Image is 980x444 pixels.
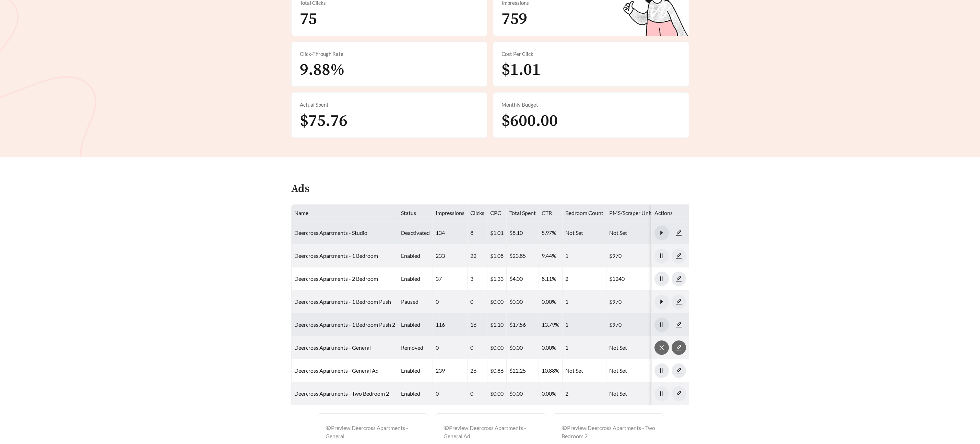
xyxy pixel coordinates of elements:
[672,322,686,328] span: edit
[294,298,391,305] a: Deercross Apartments - 1 Bedroom Push
[487,313,507,336] td: $1.10
[606,336,668,359] td: Not Set
[507,336,539,359] td: $0.00
[563,313,606,336] td: 1
[401,252,420,259] span: enabled
[672,391,686,397] span: edit
[326,424,420,440] div: Preview: Deercross Apartments - General
[401,321,420,328] span: enabled
[654,272,669,286] button: pause
[398,205,433,221] th: Status
[468,205,487,221] th: Clicks
[672,299,686,305] span: edit
[294,229,367,236] a: Deercross Apartments - Studio
[672,275,686,282] a: edit
[672,272,686,286] button: edit
[487,382,507,405] td: $0.00
[655,230,669,236] span: caret-right
[655,322,669,328] span: pause
[539,336,563,359] td: 0.00%
[292,205,398,221] th: Name
[672,390,686,397] a: edit
[672,295,686,309] button: edit
[672,253,686,259] span: edit
[672,298,686,305] a: edit
[501,50,681,58] div: Cost Per Click
[487,267,507,290] td: $1.33
[562,424,656,440] div: Preview: Deercross Apartments - Two Bedroom 2
[507,382,539,405] td: $0.00
[444,425,449,431] span: eye
[507,313,539,336] td: $17.56
[501,9,527,29] span: 759
[401,390,420,397] span: enabled
[672,229,686,236] a: edit
[444,424,538,440] div: Preview: Deercross Apartments - General Ad
[562,425,567,431] span: eye
[507,290,539,313] td: $0.00
[468,267,487,290] td: 3
[672,344,686,351] a: edit
[501,111,558,131] span: $600.00
[672,321,686,328] a: edit
[433,244,468,267] td: 233
[606,290,668,313] td: $970
[539,244,563,267] td: 9.44%
[672,368,686,374] span: edit
[401,367,420,374] span: enabled
[606,221,668,244] td: Not Set
[606,382,668,405] td: Not Set
[468,336,487,359] td: 0
[672,276,686,282] span: edit
[487,359,507,382] td: $0.86
[291,183,309,195] h4: Ads
[563,290,606,313] td: 1
[401,229,430,236] span: deactivated
[654,295,669,309] button: caret-right
[468,290,487,313] td: 0
[487,221,507,244] td: $1.01
[433,313,468,336] td: 116
[563,267,606,290] td: 2
[300,60,345,80] span: 9.88%
[563,221,606,244] td: Not Set
[294,390,389,397] a: Deercross Apartments - Two Bedroom 2
[300,111,347,131] span: $75.76
[539,359,563,382] td: 10.88%
[655,299,669,305] span: caret-right
[401,344,423,351] span: removed
[563,205,606,221] th: Bedroom Count
[507,267,539,290] td: $4.00
[507,359,539,382] td: $22.25
[507,221,539,244] td: $8.10
[654,249,669,263] button: pause
[652,205,689,221] th: Actions
[294,275,378,282] a: Deercross Apartments - 2 Bedroom
[401,298,418,305] span: paused
[672,230,686,236] span: edit
[606,313,668,336] td: $970
[654,363,669,378] button: pause
[672,386,686,401] button: edit
[606,359,668,382] td: Not Set
[563,244,606,267] td: 1
[672,340,686,355] button: edit
[539,290,563,313] td: 0.00%
[468,359,487,382] td: 26
[563,336,606,359] td: 1
[655,391,669,397] span: pause
[294,252,378,259] a: Deercross Apartments - 1 Bedroom
[300,9,317,29] span: 75
[468,244,487,267] td: 22
[468,382,487,405] td: 0
[294,344,371,351] a: Deercross Apartments - General
[487,336,507,359] td: $0.00
[294,367,379,374] a: Deercross Apartments - General Ad
[654,226,669,240] button: caret-right
[672,367,686,374] a: edit
[501,60,541,80] span: $1.01
[563,359,606,382] td: Not Set
[654,386,669,401] button: pause
[326,425,331,431] span: eye
[606,244,668,267] td: $970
